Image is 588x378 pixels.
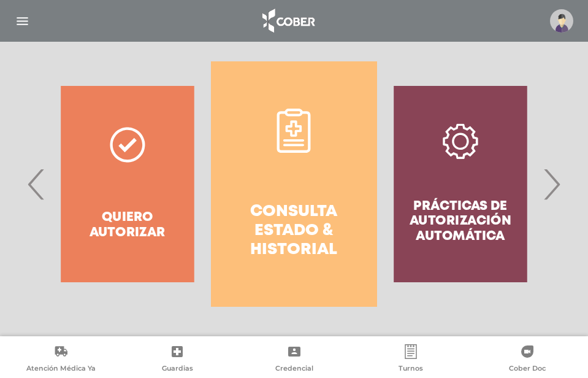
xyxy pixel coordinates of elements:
a: Consulta estado & historial [211,61,378,307]
span: Next [540,151,563,217]
a: Turnos [353,344,469,376]
span: Cober Doc [509,364,546,375]
img: profile-placeholder.svg [550,9,573,33]
a: Guardias [119,344,235,376]
img: Cober_menu-lines-white.svg [15,13,30,29]
a: Atención Médica Ya [2,344,119,376]
a: Cober Doc [469,344,586,376]
a: Credencial [235,344,352,376]
span: Atención Médica Ya [26,364,96,375]
img: logo_cober_home-white.png [256,6,320,36]
span: Turnos [399,364,423,375]
span: Credencial [275,364,313,375]
span: Previous [25,151,48,217]
span: Guardias [162,364,193,375]
h4: Consulta estado & historial [233,202,356,260]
